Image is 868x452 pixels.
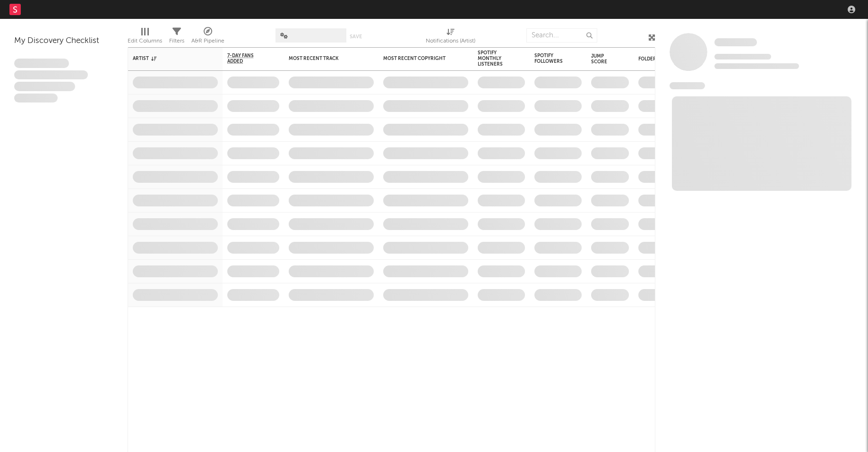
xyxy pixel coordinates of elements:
[714,38,757,47] a: Some Artist
[383,56,454,61] div: Most Recent Copyright
[478,50,511,67] div: Spotify Monthly Listeners
[14,35,113,47] div: My Discovery Checklist
[714,63,799,69] span: 0 fans last week
[426,35,475,47] div: Notifications (Artist)
[534,53,567,64] div: Spotify Followers
[14,94,58,103] span: Aliquam viverra
[714,38,757,46] span: Some Artist
[169,35,184,47] div: Filters
[526,28,597,43] input: Search...
[227,53,265,64] span: 7-Day Fans Added
[591,53,615,65] div: Jump Score
[670,82,705,89] span: News Feed
[191,24,224,51] div: A&R Pipeline
[289,56,360,61] div: Most Recent Track
[128,24,162,51] div: Edit Columns
[14,82,75,91] span: Praesent ac interdum
[14,59,69,68] span: Lorem ipsum dolor
[426,24,475,51] div: Notifications (Artist)
[714,54,771,60] span: Tracking Since: [DATE]
[638,56,709,62] div: Folders
[169,24,184,51] div: Filters
[14,70,88,80] span: Integer aliquet in purus et
[350,34,362,39] button: Save
[128,35,162,47] div: Edit Columns
[133,56,204,61] div: Artist
[191,35,224,47] div: A&R Pipeline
